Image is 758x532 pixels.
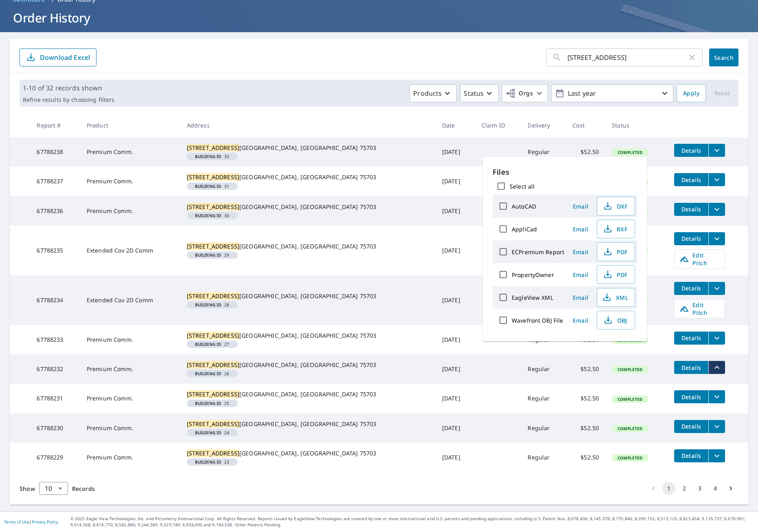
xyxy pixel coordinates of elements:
em: Building ID [195,342,221,346]
input: Address, Report #, Claim ID, etc. [567,46,687,69]
th: Address [180,113,436,137]
span: Details [679,422,703,430]
label: PropertyOwner [512,271,554,279]
button: Status [460,84,499,102]
button: filesDropdownBtn-67788238 [708,144,725,157]
span: Completed [613,396,647,402]
em: Building ID [195,303,221,307]
td: Premium Comm. [80,137,180,167]
mark: [STREET_ADDRESS] [187,390,239,398]
label: EagleView XML [512,294,553,301]
button: filesDropdownBtn-67788236 [708,203,725,216]
td: 67788236 [30,196,80,226]
span: Email [571,271,590,279]
button: RXF [597,220,635,238]
td: Premium Comm. [80,384,180,413]
a: Edit Pitch [674,299,725,319]
button: filesDropdownBtn-67788232 [708,361,725,374]
span: Search [716,54,732,62]
td: [DATE] [436,384,475,413]
button: Email [567,268,594,281]
td: 67788234 [30,275,80,325]
p: Products [413,88,442,98]
label: Select all [510,182,535,190]
button: page 1 [662,482,675,495]
div: [GEOGRAPHIC_DATA], [GEOGRAPHIC_DATA] 75703 [187,292,429,300]
button: Go to page 4 [709,482,722,495]
button: Email [567,223,594,235]
span: Details [679,334,703,342]
mark: [STREET_ADDRESS] [187,242,239,250]
span: Details [679,176,703,184]
span: Completed [613,149,647,155]
p: Status [464,88,484,98]
em: Building ID [195,184,221,188]
td: [DATE] [436,196,475,226]
p: | [4,519,58,524]
mark: [STREET_ADDRESS] [187,292,239,300]
td: $52.50 [566,137,605,167]
td: [DATE] [436,167,475,196]
span: 29 [190,253,234,257]
td: Premium Comm. [80,354,180,384]
td: $52.50 [566,413,605,443]
mark: [STREET_ADDRESS] [187,173,239,181]
td: [DATE] [436,413,475,443]
button: detailsBtn-67788231 [674,390,708,403]
span: Email [571,202,590,210]
span: 26 [190,372,234,376]
em: Building ID [195,253,221,257]
button: Email [567,246,594,258]
button: Go to next page [724,482,737,495]
a: Terms of Use [4,519,29,525]
span: 31 [190,184,234,188]
span: 23 [190,460,234,464]
td: Premium Comm. [80,443,180,472]
span: Completed [613,367,647,372]
button: DXF [597,197,635,215]
span: Details [679,452,703,459]
p: Last year [565,86,660,101]
mark: [STREET_ADDRESS] [187,203,239,211]
td: 67788237 [30,167,80,196]
span: 27 [190,342,234,346]
button: Orgs [502,84,548,102]
td: Extended Cov 2D Comm [80,275,180,325]
span: Email [571,294,590,301]
button: filesDropdownBtn-67788235 [708,232,725,245]
td: [DATE] [436,443,475,472]
td: 67788235 [30,226,80,275]
td: Regular [521,354,566,384]
p: © 2025 Eagle View Technologies, Inc. and Pictometry International Corp. All Rights Reserved. Repo... [70,516,754,528]
a: Privacy Policy [32,519,58,525]
button: detailsBtn-67788232 [674,361,708,374]
span: XML [602,292,628,302]
span: 24 [190,431,234,435]
span: Details [679,364,703,372]
span: Orgs [506,88,533,99]
button: filesDropdownBtn-67788230 [708,420,725,433]
td: 67788238 [30,137,80,167]
div: [GEOGRAPHIC_DATA], [GEOGRAPHIC_DATA] 75703 [187,173,429,181]
div: [GEOGRAPHIC_DATA], [GEOGRAPHIC_DATA] 75703 [187,449,429,457]
span: Edit Pitch [679,251,720,267]
div: [GEOGRAPHIC_DATA], [GEOGRAPHIC_DATA] 75703 [187,144,429,152]
button: detailsBtn-67788234 [674,282,708,295]
button: Email [567,200,594,213]
td: [DATE] [436,354,475,384]
div: [GEOGRAPHIC_DATA], [GEOGRAPHIC_DATA] 75703 [187,420,429,428]
span: Details [679,147,703,154]
td: Regular [521,137,566,167]
button: PDF [597,242,635,261]
em: Building ID [195,460,221,464]
span: Completed [613,455,647,461]
span: OBJ [602,315,628,325]
span: RXF [602,224,628,234]
em: Building ID [195,154,221,158]
td: Regular [521,443,566,472]
span: Email [571,317,590,324]
p: Download Excel [40,53,90,62]
td: Premium Comm. [80,413,180,443]
span: DXF [602,201,628,211]
a: Edit Pitch [674,249,725,269]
